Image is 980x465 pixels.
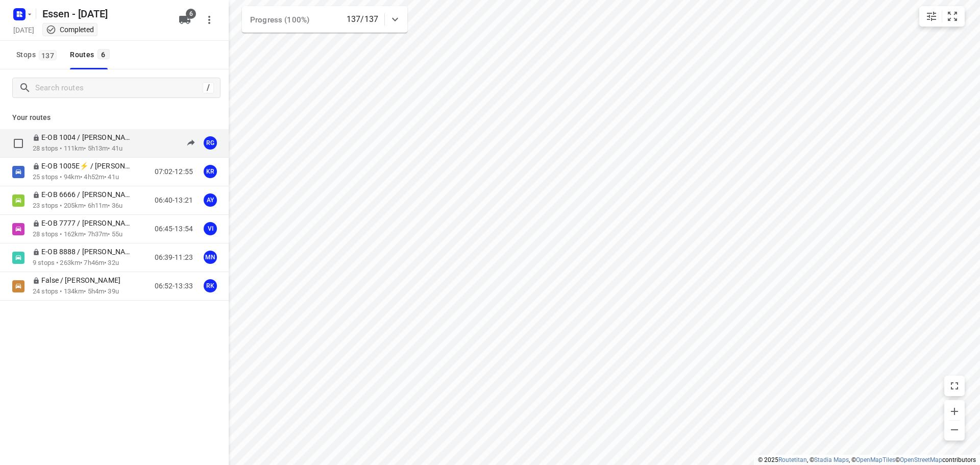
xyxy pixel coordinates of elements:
[856,456,895,463] a: OpenMapTiles
[33,287,131,297] p: 24 stops • 134km • 5h4m • 39u
[919,6,965,27] div: small contained button group
[155,224,193,234] p: 06:45-13:54
[203,82,214,93] div: /
[242,6,407,33] div: Progress (100%)137/137
[33,144,142,154] p: 28 stops • 111km • 5h13m • 41u
[70,48,112,61] div: Routes
[97,49,110,59] span: 6
[33,258,142,268] p: 9 stops • 263km • 7h46m • 32u
[33,247,138,256] p: E-OB 8888 / [PERSON_NAME]
[12,112,216,123] p: Your routes
[8,133,29,154] span: Select
[778,456,807,463] a: Routetitan
[33,218,138,228] p: E-OB 7777 / [PERSON_NAME]
[33,276,127,285] p: False / [PERSON_NAME]
[250,15,309,25] span: Progress (100%)
[33,190,138,199] p: E-OB 6666 / [PERSON_NAME]
[814,456,849,463] a: Stadia Maps
[155,252,193,263] p: 06:39-11:23
[33,173,142,182] p: 25 stops • 94km • 4h52m • 41u
[155,281,193,291] p: 06:52-13:33
[155,195,193,206] p: 06:40-13:21
[46,25,94,35] div: This project completed. You cannot make any changes to it.
[942,6,963,27] button: Fit zoom
[758,456,976,463] li: © 2025 , © , © © contributors
[921,6,942,27] button: Map settings
[33,161,138,170] p: E-OB 1005E⚡ / [PERSON_NAME] [PERSON_NAME]
[155,166,193,177] p: 07:02-12:55
[33,201,142,211] p: 23 stops • 205km • 6h11m • 36u
[16,48,60,61] span: Stops
[175,10,195,30] button: 6
[186,9,196,19] span: 6
[33,230,142,239] p: 28 stops • 162km • 7h37m • 55u
[39,50,57,60] span: 137
[900,456,942,463] a: OpenStreetMap
[347,13,378,26] p: 137/137
[181,133,201,153] button: Project is outdated
[33,133,138,142] p: E-OB 1004 / [PERSON_NAME]
[199,10,219,30] button: More
[35,80,203,96] input: Search routes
